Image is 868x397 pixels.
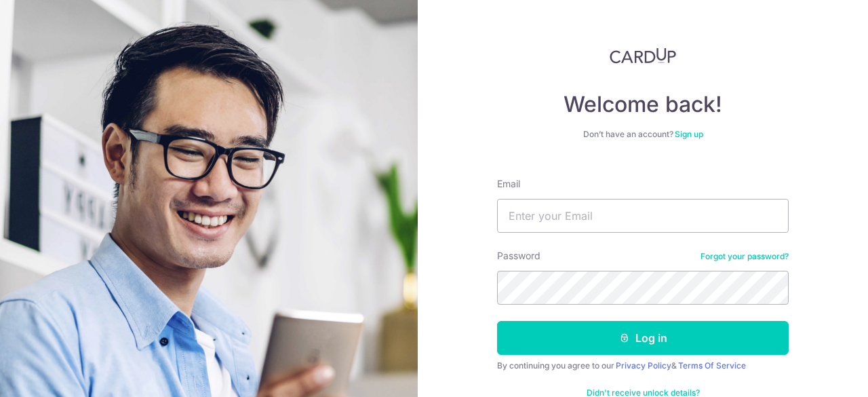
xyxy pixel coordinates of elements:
[497,321,789,355] button: Log in
[678,360,746,371] a: Terms Of Service
[497,177,520,191] label: Email
[701,251,789,262] a: Forgot your password?
[616,360,671,371] a: Privacy Policy
[610,48,676,64] img: CardUp Logo
[497,129,789,140] div: Don’t have an account?
[497,91,789,118] h4: Welcome back!
[497,199,789,233] input: Enter your Email
[497,360,789,371] div: By continuing you agree to our &
[497,249,540,263] label: Password
[675,129,703,139] a: Sign up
